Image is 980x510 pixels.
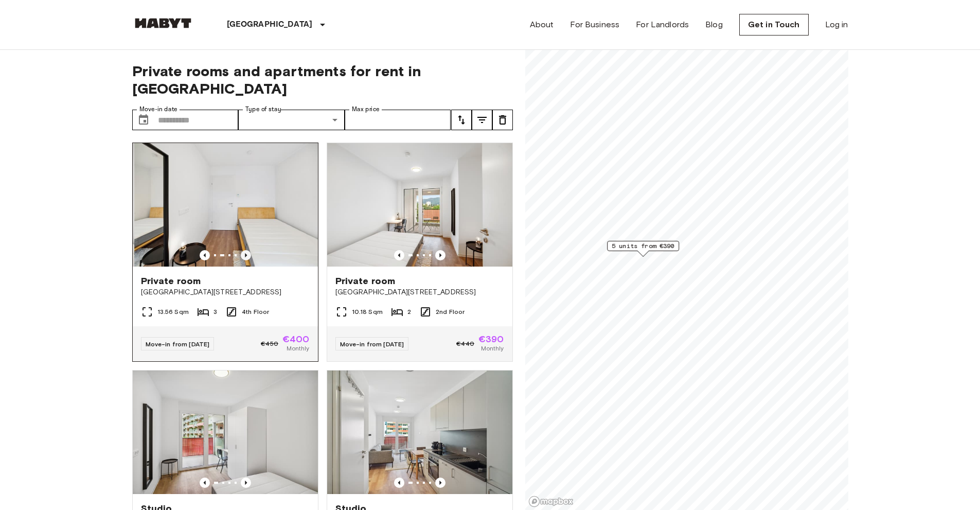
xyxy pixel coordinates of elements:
[287,344,309,353] span: Monthly
[242,307,269,316] span: 4th Floor
[607,241,679,257] div: Map marker
[261,339,278,348] span: €450
[492,110,513,130] button: tune
[570,19,619,31] a: For Business
[141,275,201,287] span: Private room
[451,110,472,130] button: tune
[528,496,574,507] a: Mapbox logo
[134,143,319,267] img: Marketing picture of unit AT-21-001-076-01
[478,335,504,344] span: €390
[200,250,210,260] button: Previous image
[340,340,404,348] span: Move-in from [DATE]
[227,19,313,31] p: [GEOGRAPHIC_DATA]
[394,250,404,260] button: Previous image
[213,307,217,316] span: 3
[157,307,189,316] span: 13.56 Sqm
[132,18,194,28] img: Habyt
[825,19,848,31] a: Log in
[133,371,318,494] img: Marketing picture of unit AT-21-001-055-01
[132,143,318,362] a: Marketing picture of unit AT-21-001-076-01Marketing picture of unit AT-21-001-076-01Previous imag...
[739,14,809,36] a: Get in Touch
[394,478,404,488] button: Previous image
[612,241,674,251] span: 5 units from €390
[141,287,310,297] span: [GEOGRAPHIC_DATA][STREET_ADDRESS]
[705,19,723,31] a: Blog
[132,62,513,97] span: Private rooms and apartments for rent in [GEOGRAPHIC_DATA]
[146,340,210,348] span: Move-in from [DATE]
[435,478,446,488] button: Previous image
[352,307,383,316] span: 10.18 Sqm
[327,371,512,494] img: Marketing picture of unit AT-21-001-012-01
[456,339,474,348] span: €440
[436,307,465,316] span: 2nd Floor
[435,250,446,260] button: Previous image
[335,287,504,297] span: [GEOGRAPHIC_DATA][STREET_ADDRESS]
[200,478,210,488] button: Previous image
[530,19,554,31] a: About
[245,105,281,114] label: Type of stay
[407,307,411,316] span: 2
[241,478,251,488] button: Previous image
[139,105,177,114] label: Move-in date
[352,105,380,114] label: Max price
[335,275,396,287] span: Private room
[481,344,504,353] span: Monthly
[282,335,310,344] span: €400
[327,143,513,362] a: Marketing picture of unit AT-21-001-023-01Previous imagePrevious imagePrivate room[GEOGRAPHIC_DAT...
[241,250,251,260] button: Previous image
[327,143,512,267] img: Marketing picture of unit AT-21-001-023-01
[133,110,154,130] button: Choose date
[636,19,689,31] a: For Landlords
[472,110,492,130] button: tune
